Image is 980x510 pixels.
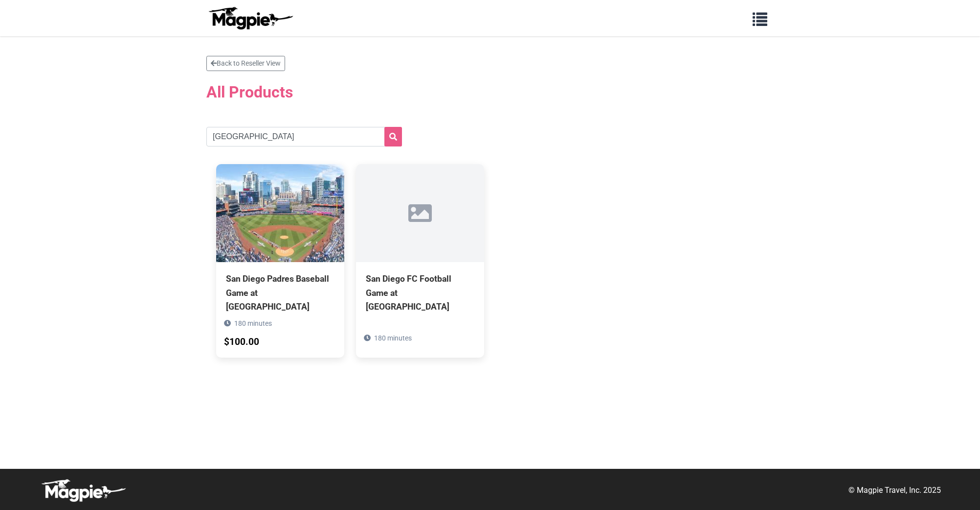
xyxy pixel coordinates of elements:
div: San Diego Padres Baseball Game at [GEOGRAPHIC_DATA] [226,272,334,313]
img: San Diego Padres Baseball Game at Petco Park [216,164,344,262]
p: © Magpie Travel, Inc. 2025 [848,484,941,497]
span: 180 minutes [234,319,272,327]
a: Back to Reseller View [206,56,285,71]
img: logo-ab69f6fb50320c5b225c76a69d11143b.png [206,6,294,30]
div: San Diego FC Football Game at [GEOGRAPHIC_DATA] [366,272,474,313]
a: San Diego FC Football Game at [GEOGRAPHIC_DATA] 180 minutes [356,164,484,357]
a: San Diego Padres Baseball Game at [GEOGRAPHIC_DATA] 180 minutes $100.00 [216,164,344,357]
span: 180 minutes [374,334,412,342]
div: $100.00 [224,335,259,350]
img: logo-white-d94fa1abed81b67a048b3d0f0ab5b955.png [39,479,127,502]
input: Search products... [206,127,402,146]
h2: All Products [206,77,774,107]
